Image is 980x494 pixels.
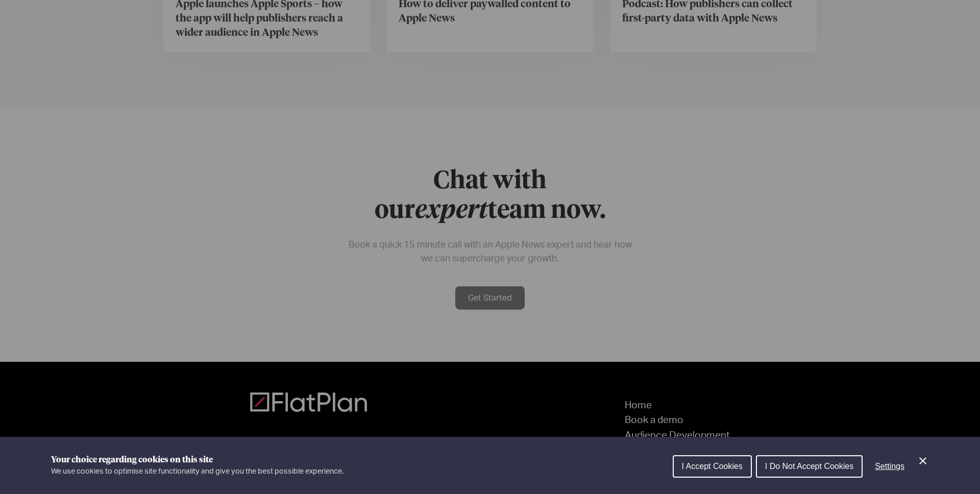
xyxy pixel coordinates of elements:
[51,466,344,477] p: We use cookies to optimise site functionality and give you the best possible experience.
[867,456,913,477] button: Settings
[756,455,863,478] button: I Do Not Accept Cookies
[673,455,752,478] button: I Accept Cookies
[765,462,853,471] span: I Do Not Accept Cookies
[51,454,344,466] h1: Your choice regarding cookies on this site
[917,455,929,467] button: Close Cookie Control
[875,462,904,471] span: Settings
[682,462,743,471] span: I Accept Cookies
